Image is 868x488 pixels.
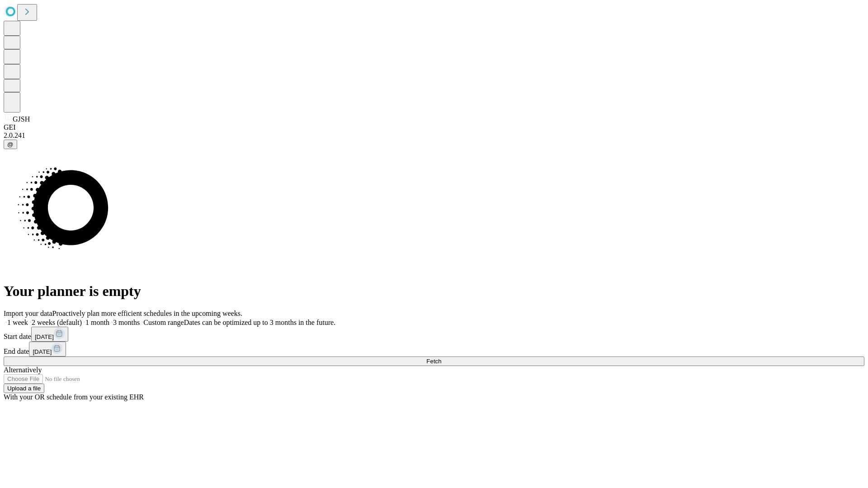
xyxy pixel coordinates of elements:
span: @ [7,141,14,148]
button: [DATE] [29,342,66,357]
span: 1 week [7,319,28,326]
span: Dates can be optimized up to 3 months in the future. [184,319,335,326]
button: @ [4,140,17,149]
div: GEI [4,123,864,131]
span: Custom range [143,319,184,326]
span: Proactively plan more efficient schedules in the upcoming weeks. [52,310,242,317]
span: [DATE] [35,333,54,340]
span: GJSH [13,115,30,123]
span: With your OR schedule from your existing EHR [4,393,144,401]
span: [DATE] [33,348,52,355]
div: 2.0.241 [4,131,864,140]
span: 3 months [113,319,140,326]
button: [DATE] [31,327,68,342]
div: Start date [4,327,864,342]
button: Fetch [4,357,864,366]
button: Upload a file [4,384,44,393]
span: 1 month [85,319,109,326]
span: 2 weeks (default) [32,319,82,326]
span: Fetch [426,358,441,365]
span: Alternatively [4,366,42,374]
span: Import your data [4,310,52,317]
h1: Your planner is empty [4,283,864,300]
div: End date [4,342,864,357]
